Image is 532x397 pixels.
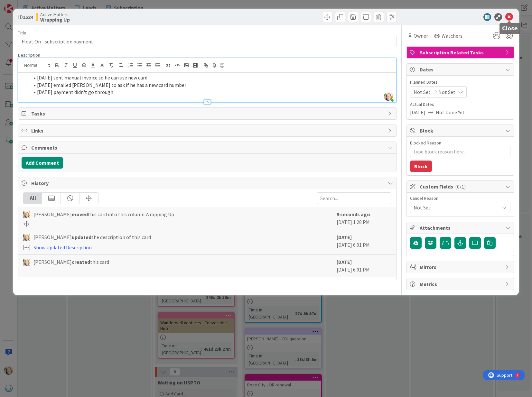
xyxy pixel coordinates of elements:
span: Not Set [438,88,455,96]
b: Wrapping Up [40,17,70,22]
div: [DATE] 1:28 PM [337,210,391,226]
b: [DATE] [337,259,352,265]
span: Support [14,1,29,9]
input: Search... [317,192,391,204]
img: AD [23,234,30,241]
div: All [23,193,42,204]
span: Dates [420,66,502,73]
span: Description [18,52,40,58]
label: Blocked Reason [410,140,441,146]
span: Block [420,127,502,134]
span: Planned Dates [410,79,510,86]
img: AD [23,259,30,266]
span: [PERSON_NAME] this card [33,258,109,266]
span: Tasks [31,110,384,117]
b: updated [72,234,91,240]
div: [DATE] 6:01 PM [337,258,391,273]
li: [DATE] payment didn't go through [29,88,393,96]
img: Sl300r1zNejTcUF0uYcJund7nRpyjiOK.jpg [384,92,393,101]
input: type card name here... [18,36,396,47]
a: Show Updated Description [33,244,92,251]
div: 1 [33,3,35,8]
b: [DATE] [337,234,352,240]
b: moved [72,211,88,217]
span: Links [31,127,384,134]
div: Cancel Reason [410,196,510,200]
h5: Close [502,25,518,32]
div: [DATE] 6:01 PM [337,233,391,251]
span: Actual Dates [410,101,510,108]
b: created [72,259,90,265]
span: Watchers [442,32,462,40]
span: Custom Fields [420,183,502,190]
span: Attachments [420,224,502,232]
span: Comments [31,144,384,152]
span: Owner [414,32,428,40]
span: Metrics [420,280,502,288]
span: Active Matters [40,12,70,17]
b: 1524 [23,14,33,20]
span: History [31,179,384,187]
img: AD [23,211,30,218]
span: ID [18,13,33,21]
li: [DATE] emailed [PERSON_NAME] to ask if he has a new card number [29,81,393,89]
span: Not Set [414,204,499,211]
span: Not Set [414,88,431,96]
span: [PERSON_NAME] the description of this card [33,233,151,241]
span: [DATE] [410,108,425,116]
button: Add Comment [22,157,63,169]
span: Not Done Yet [436,108,465,116]
li: [DATE] sent manual invoice so he can use new card [29,74,393,81]
span: ( 0/1 ) [455,183,466,190]
label: Title [18,30,26,36]
b: 9 seconds ago [337,211,370,217]
button: Block [410,161,432,172]
span: [PERSON_NAME] this card into this column Wrapping Up [33,210,174,218]
span: Subscription Related Tasks [420,49,502,56]
span: Mirrors [420,263,502,271]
